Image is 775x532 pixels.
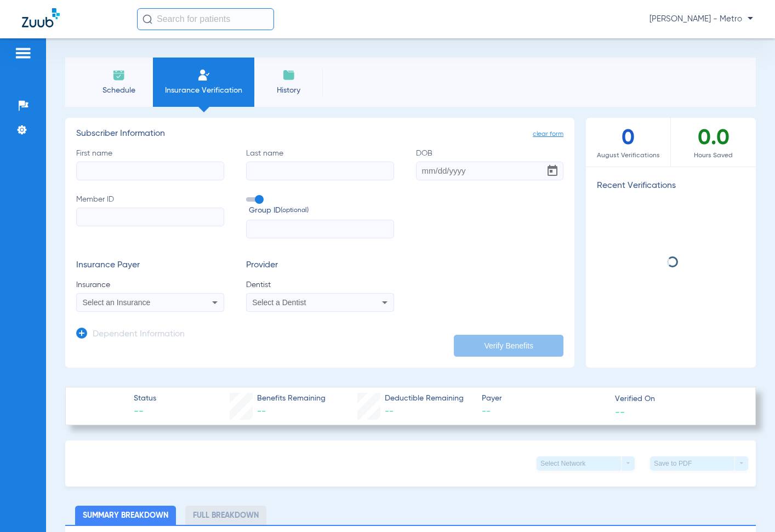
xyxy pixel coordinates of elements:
[76,194,224,239] label: Member ID
[586,150,670,161] span: August Verifications
[83,298,151,307] span: Select an Insurance
[281,205,309,216] small: (optional)
[263,85,315,96] span: History
[76,148,224,180] label: First name
[615,393,738,405] span: Verified On
[416,148,564,180] label: DOB
[134,405,156,419] span: --
[257,407,266,416] span: --
[76,162,224,180] input: First name
[197,68,210,82] img: Manual Insurance Verification
[252,298,306,307] span: Select a Dentist
[76,129,563,140] h3: Subscriber Information
[671,150,756,161] span: Hours Saved
[22,8,60,27] img: Zuub Logo
[586,118,671,167] div: 0
[615,406,625,417] span: --
[137,8,274,30] input: Search for patients
[649,14,753,25] span: [PERSON_NAME] - Metro
[143,14,152,24] img: Search Icon
[246,260,394,271] h3: Provider
[586,181,756,192] h3: Recent Verifications
[75,506,176,525] li: Summary Breakdown
[282,68,295,82] img: History
[134,393,156,404] span: Status
[246,148,394,180] label: Last name
[249,205,394,216] span: Group ID
[542,160,563,182] button: Open calendar
[76,279,224,290] span: Insurance
[385,407,394,416] span: --
[482,393,605,404] span: Payer
[76,208,224,226] input: Member ID
[416,162,564,180] input: DOBOpen calendar
[454,335,563,357] button: Verify Benefits
[93,329,185,340] h3: Dependent Information
[246,279,394,290] span: Dentist
[185,506,266,525] li: Full Breakdown
[482,405,605,419] span: --
[76,260,224,271] h3: Insurance Payer
[112,68,126,82] img: Schedule
[93,85,145,96] span: Schedule
[385,393,464,404] span: Deductible Remaining
[161,85,246,96] span: Insurance Verification
[257,393,326,404] span: Benefits Remaining
[671,118,756,167] div: 0.0
[246,162,394,180] input: Last name
[533,129,563,140] span: clear form
[14,47,32,60] img: hamburger-icon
